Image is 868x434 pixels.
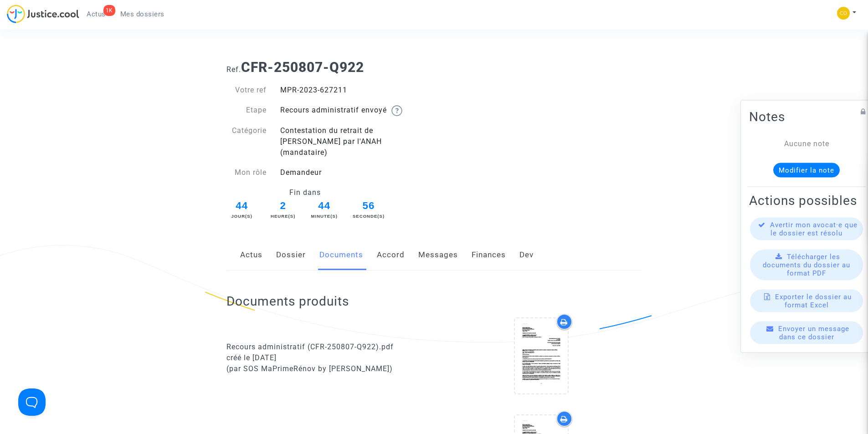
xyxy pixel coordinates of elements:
[220,187,391,198] div: Fin dans
[308,213,341,220] div: Minute(s)
[270,198,296,214] span: 2
[308,198,341,214] span: 44
[120,10,164,18] span: Mes dossiers
[763,138,850,149] div: Aucune note
[113,7,172,21] a: Mes dossiers
[472,240,506,270] a: Finances
[749,192,864,208] h2: Actions possibles
[220,125,273,158] div: Catégorie
[7,5,79,23] img: jc-logo.svg
[276,240,306,270] a: Dossier
[18,388,46,416] iframe: Help Scout Beacon - Open
[226,363,427,374] div: (par SOS MaPrimeRénov by [PERSON_NAME])
[273,85,434,96] div: MPR-2023-627211
[837,7,850,20] img: 84a266a8493598cb3cce1313e02c3431
[226,352,427,363] div: créé le [DATE]
[226,65,241,74] span: Ref.
[418,240,458,270] a: Messages
[273,167,434,178] div: Demandeur
[220,167,273,178] div: Mon rôle
[391,105,402,116] img: help.svg
[226,342,427,352] div: Recours administratif (CFR-250807-Q922).pdf
[770,220,858,237] span: Avertir mon avocat·e que le dossier est résolu
[319,240,363,270] a: Documents
[352,198,385,214] span: 56
[79,7,113,21] a: 1KActus
[87,10,106,18] span: Actus
[749,108,864,124] h2: Notes
[352,213,385,220] div: Seconde(s)
[377,240,405,270] a: Accord
[226,293,642,309] h2: Documents produits
[220,85,273,96] div: Votre ref
[273,105,434,116] div: Recours administratif envoyé
[778,324,849,341] span: Envoyer un message dans ce dossier
[270,213,296,220] div: Heure(s)
[103,5,115,16] div: 1K
[763,252,850,277] span: Télécharger les documents du dossier au format PDF
[273,125,434,158] div: Contestation du retrait de [PERSON_NAME] par l'ANAH (mandataire)
[226,213,258,220] div: Jour(s)
[773,163,840,177] button: Modifier la note
[241,59,364,75] b: CFR-250807-Q922
[519,240,534,270] a: Dev
[240,240,262,270] a: Actus
[220,105,273,116] div: Etape
[226,198,258,214] span: 44
[775,292,852,309] span: Exporter le dossier au format Excel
